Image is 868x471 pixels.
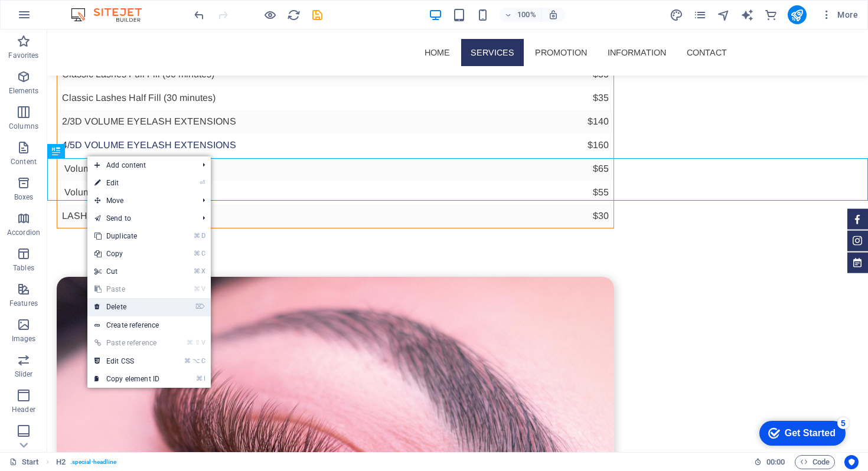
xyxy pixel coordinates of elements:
[12,334,36,344] p: Images
[70,455,117,469] span: . special-headline
[87,263,167,280] a: ⌘XCut
[87,210,193,227] a: Send to
[754,455,785,469] h6: Session time
[87,280,167,298] a: ⌘VPaste
[87,245,167,263] a: ⌘CCopy
[87,298,167,316] a: ⌦Delete
[750,415,850,450] iframe: To enrich screen reader interactions, please activate Accessibility in Grammarly extension settings
[9,122,38,131] p: Columns
[7,228,40,237] p: Accordion
[87,192,193,210] span: Move
[194,285,200,293] i: ⌘
[56,455,66,469] span: Click to select. Double-click to edit
[194,250,200,257] i: ⌘
[194,232,200,240] i: ⌘
[184,357,191,365] i: ⌘
[187,339,193,346] i: ⌘
[14,192,34,202] p: Boxes
[201,250,205,257] i: C
[87,227,167,245] a: ⌘DDuplicate
[87,316,211,334] a: Create reference
[194,267,200,275] i: ⌘
[87,156,193,174] span: Add content
[12,405,35,414] p: Header
[201,339,205,346] i: V
[87,334,167,352] a: ⌘⇧VPaste reference
[15,369,33,379] p: Slider
[201,267,205,275] i: X
[766,455,785,469] span: 00 00
[195,303,205,310] i: ⌦
[9,299,38,308] p: Features
[196,375,203,382] i: ⌘
[200,179,205,187] i: ⏎
[87,174,167,192] a: ⏎Edit
[47,30,868,452] iframe: To enrich screen reader interactions, please activate Accessibility in Grammarly extension settings
[204,375,205,382] i: I
[821,9,858,21] span: More
[201,357,205,365] i: C
[9,455,39,469] a: Click to cancel selection. Double-click to open Pages
[87,352,167,370] a: ⌘⌥CEdit CSS
[11,157,37,166] p: Content
[192,357,200,365] i: ⌥
[800,455,830,469] span: Code
[13,263,34,273] p: Tables
[816,5,863,24] button: More
[201,232,205,240] i: D
[56,455,117,469] nav: breadcrumb
[795,455,835,469] button: Code
[9,86,39,96] p: Elements
[844,455,859,469] button: Usercentrics
[195,339,200,346] i: ⇧
[8,51,38,60] p: Favorites
[87,370,167,388] a: ⌘ICopy element ID
[201,285,205,293] i: V
[775,457,776,466] span: :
